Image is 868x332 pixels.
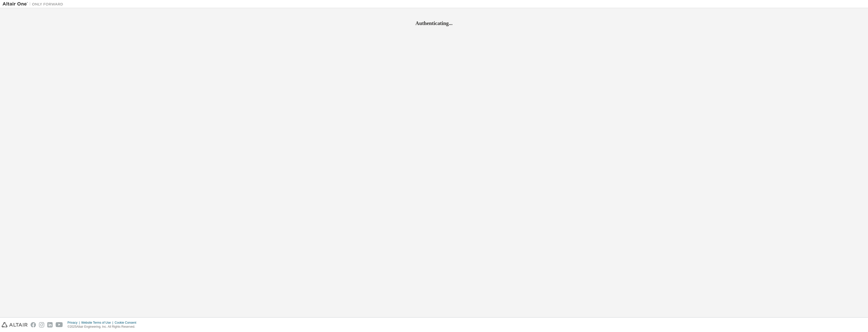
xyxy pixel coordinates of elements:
div: Website Terms of Use [81,321,115,325]
div: Privacy [68,321,81,325]
p: © 2025 Altair Engineering, Inc. All Rights Reserved. [68,325,139,329]
img: linkedin.svg [47,322,53,327]
img: altair_logo.svg [2,322,28,327]
h2: Authenticating... [3,20,865,27]
img: facebook.svg [31,322,36,327]
div: Cookie Consent [115,321,139,325]
img: youtube.svg [56,322,63,327]
img: Altair One [3,2,66,7]
img: instagram.svg [39,322,44,327]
